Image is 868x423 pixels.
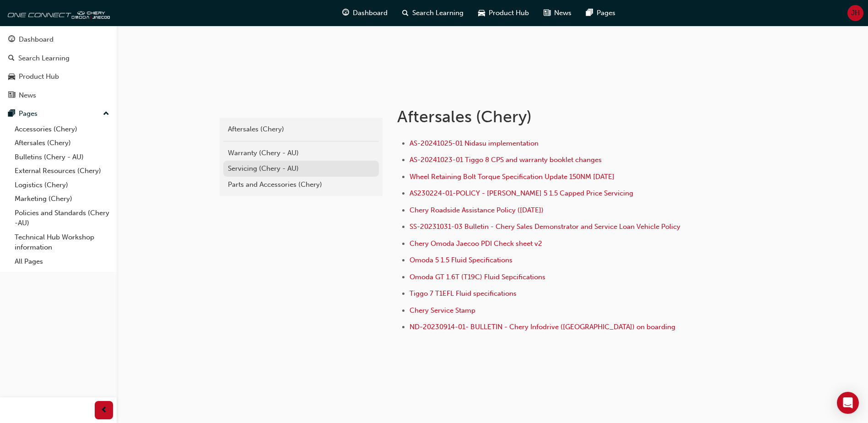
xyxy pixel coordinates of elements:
[228,124,374,135] div: Aftersales (Chery)
[19,90,36,101] div: News
[11,178,113,192] a: Logistics (Chery)
[101,405,108,416] span: prev-icon
[410,156,602,164] a: AS-20241023-01 Tiggo 8 CPS and warranty booklet changes
[4,105,113,122] button: Pages
[4,31,113,48] a: Dashboard
[8,110,15,118] span: pages-icon
[342,7,349,19] span: guage-icon
[410,256,512,264] a: Omoda 5 1.5 Fluid Specifications
[228,179,374,190] div: Parts and Accessories (Chery)
[4,87,113,104] a: News
[397,107,697,127] h1: Aftersales (Chery)
[478,7,485,19] span: car-icon
[103,108,109,120] span: up-icon
[353,8,388,18] span: Dashboard
[410,239,542,248] a: Chery Omoda Jaecoo PDI Check sheet v2
[489,8,529,18] span: Product Hub
[4,29,113,105] button: DashboardSearch LearningProduct HubNews
[410,189,633,197] a: AS230224-01-POLICY - [PERSON_NAME] 5 1.5 Capped Price Servicing
[4,68,113,85] a: Product Hub
[228,163,374,174] div: Servicing (Chery - AU)
[410,306,475,315] a: Chery Service Stamp
[11,136,113,150] a: Aftersales (Chery)
[11,192,113,206] a: Marketing (Chery)
[19,34,54,45] div: Dashboard
[11,206,113,230] a: Policies and Standards (Chery -AU)
[579,4,623,22] a: pages-iconPages
[11,122,113,136] a: Accessories (Chery)
[847,5,863,21] button: JH
[851,8,860,18] span: JH
[471,4,536,22] a: car-iconProduct Hub
[536,4,579,22] a: news-iconNews
[554,8,571,18] span: News
[335,4,395,22] a: guage-iconDashboard
[8,73,15,81] span: car-icon
[11,164,113,178] a: External Resources (Chery)
[5,4,110,22] img: oneconnect
[11,255,113,269] a: All Pages
[402,7,409,19] span: search-icon
[410,323,675,331] a: ND-20230914-01- BULLETIN - Chery Infodrive ([GEOGRAPHIC_DATA]) on boarding
[11,230,113,255] a: Technical Hub Workshop information
[223,177,379,193] a: Parts and Accessories (Chery)
[8,54,15,63] span: search-icon
[8,36,15,44] span: guage-icon
[410,289,517,298] a: Tiggo 7 T1EFL Fluid specifications
[223,161,379,177] a: Servicing (Chery - AU)
[410,206,544,214] a: Chery Roadside Assistance Policy ([DATE])
[18,53,70,64] div: Search Learning
[223,121,379,137] a: Aftersales (Chery)
[19,71,59,82] div: Product Hub
[410,222,680,231] a: SS-20231031-03 Bulletin - Chery Sales Demonstrator and Service Loan Vehicle Policy
[395,4,471,22] a: search-iconSearch Learning
[228,148,374,158] div: Warranty (Chery - AU)
[19,108,38,119] div: Pages
[223,145,379,161] a: Warranty (Chery - AU)
[410,139,539,147] a: AS-20241025-01 Nidasu implementation
[837,392,859,414] div: Open Intercom Messenger
[410,173,615,181] a: Wheel Retaining Bolt Torque Specification Update 150NM [DATE]
[11,150,113,164] a: Bulletins (Chery - AU)
[586,7,593,19] span: pages-icon
[544,7,550,19] span: news-icon
[8,92,15,100] span: news-icon
[4,50,113,67] a: Search Learning
[410,273,545,281] a: Omoda GT 1.6T (T19C) Fluid Sepcifications
[412,8,464,18] span: Search Learning
[597,8,615,18] span: Pages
